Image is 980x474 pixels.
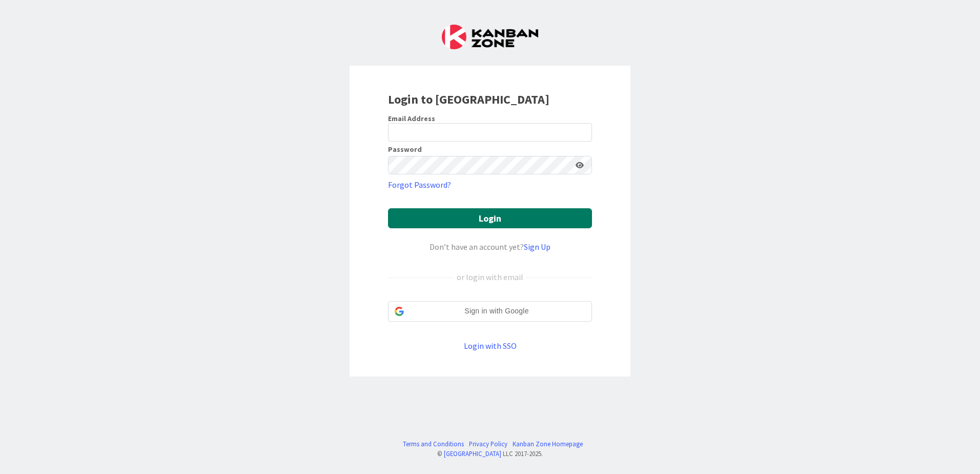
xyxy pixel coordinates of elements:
a: [GEOGRAPHIC_DATA] [444,449,501,458]
a: Privacy Policy [469,439,507,449]
a: Forgot Password? [388,179,451,191]
b: Login to [GEOGRAPHIC_DATA] [388,91,549,107]
img: Kanban Zone [442,25,538,49]
div: Don’t have an account yet? [388,241,592,253]
label: Email Address [388,114,435,123]
div: Sign in with Google [388,301,592,322]
button: Login [388,208,592,228]
a: Sign Up [524,242,550,252]
div: or login with email [454,271,526,283]
a: Kanban Zone Homepage [513,439,583,449]
a: Login with SSO [464,341,517,351]
span: Sign in with Google [408,306,585,317]
label: Password [388,146,422,153]
a: Terms and Conditions [403,439,464,449]
div: © LLC 2017- 2025 . [398,449,583,459]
